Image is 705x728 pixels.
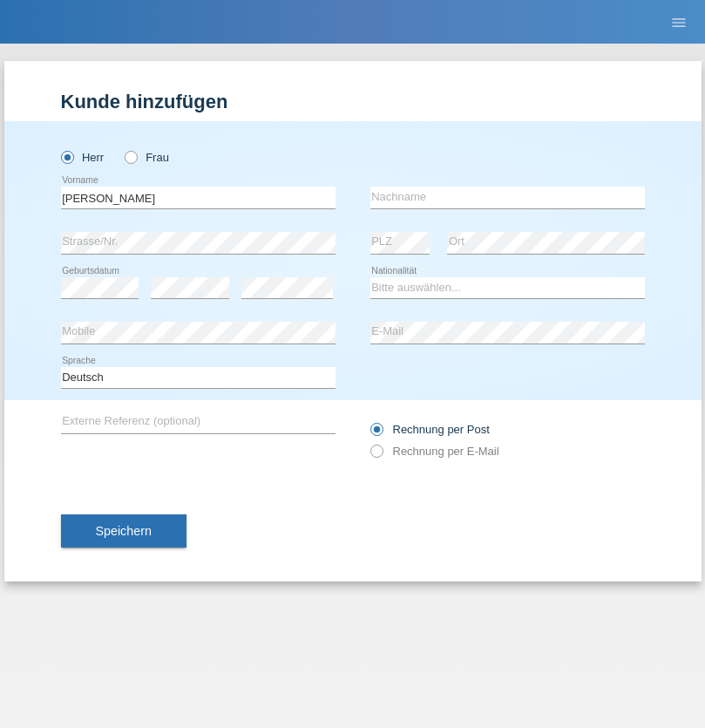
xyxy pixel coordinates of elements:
[670,14,688,31] i: menu
[61,91,645,112] h1: Kunde hinzufügen
[370,445,499,458] label: Rechnung per E-Mail
[125,151,169,164] label: Frau
[370,445,382,466] input: Rechnung per E-Mail
[370,423,382,445] input: Rechnung per Post
[661,17,696,27] a: menu
[96,524,152,538] span: Speichern
[61,151,105,164] label: Herr
[61,151,72,162] input: Herr
[61,514,186,548] button: Speichern
[125,151,136,162] input: Frau
[370,423,490,436] label: Rechnung per Post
